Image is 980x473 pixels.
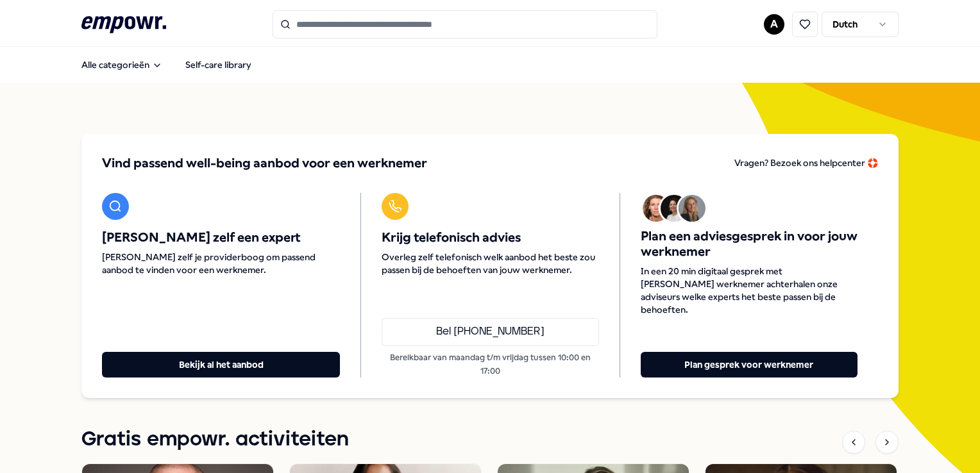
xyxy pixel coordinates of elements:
button: Bekijk al het aanbod [102,352,340,378]
span: Krijg telefonisch advies [382,230,598,245]
span: [PERSON_NAME] zelf je providerboog om passend aanbod te vinden voor een werknemer. [102,251,340,276]
span: [PERSON_NAME] zelf een expert [102,230,340,245]
a: Vragen? Bezoek ons helpcenter 🛟 [734,154,878,172]
img: Avatar [643,195,670,222]
p: Bereikbaar van maandag t/m vrijdag tussen 10:00 en 17:00 [382,351,598,378]
a: Bel [PHONE_NUMBER] [382,318,598,346]
input: Search for products, categories or subcategories [273,10,657,38]
span: Overleg zelf telefonisch welk aanbod het beste zou passen bij de behoeften van jouw werknemer. [382,251,598,276]
span: Vragen? Bezoek ons helpcenter 🛟 [734,158,878,168]
span: Vind passend well-being aanbod voor een werknemer [102,154,427,172]
span: Plan een adviesgesprek in voor jouw werknemer [641,229,857,260]
span: In een 20 min digitaal gesprek met [PERSON_NAME] werknemer achterhalen onze adviseurs welke exper... [641,265,857,316]
button: Alle categorieën [71,52,173,78]
h1: Gratis empowr. activiteiten [81,424,349,456]
nav: Main [71,52,262,78]
button: Plan gesprek voor werknemer [641,352,857,378]
button: A [764,14,784,35]
a: Self-care library [175,52,262,78]
img: Avatar [679,195,705,222]
img: Avatar [661,195,688,222]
